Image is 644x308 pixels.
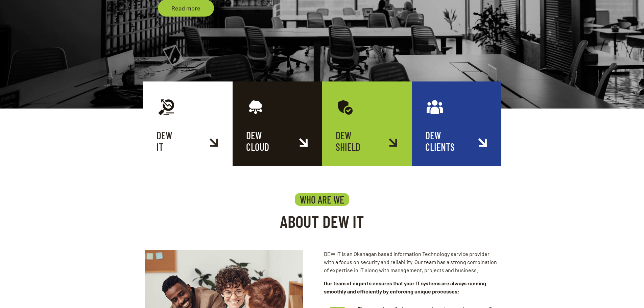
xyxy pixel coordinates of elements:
[233,81,322,166] a: DEWCLOUD
[322,81,412,166] a: DEWSHIELD
[324,280,486,294] strong: Our team of experts ensures that your IT systems are always running smoothly and efficiently by e...
[324,250,499,274] p: DEW IT is an Okanagan based Information Technology service provider with a focus on security and ...
[143,81,233,166] a: DEWIT
[295,193,349,206] h4: WHO ARE WE
[412,81,501,166] a: DEWCLIENTS
[206,211,438,231] h2: ABOUT DEW IT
